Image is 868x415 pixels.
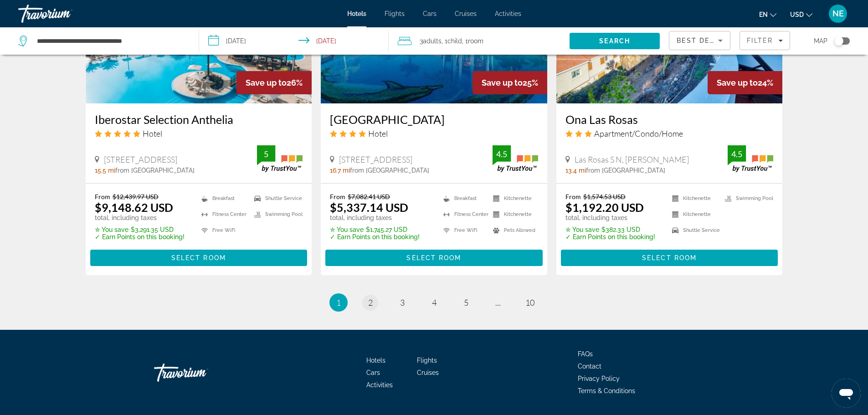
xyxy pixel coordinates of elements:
button: Toggle map [827,37,850,45]
span: Hotel [368,128,388,138]
span: From [565,193,581,200]
span: en [759,11,768,18]
button: Change currency [790,8,812,21]
a: Go Home [154,359,245,386]
a: FAQs [578,350,593,358]
button: User Menu [826,4,850,23]
span: [STREET_ADDRESS] [104,154,177,164]
li: Kitchenette [668,193,720,204]
span: 5 [464,297,468,307]
ins: $9,148.62 USD [95,200,173,214]
span: ✮ You save [330,226,364,233]
p: ✓ Earn Points on this booking! [330,233,420,241]
button: Select Room [325,250,543,266]
a: Travorium [18,2,109,26]
a: Cars [423,10,437,17]
span: Map [814,35,827,47]
li: Fitness Center [439,209,488,220]
a: [GEOGRAPHIC_DATA] [330,113,538,126]
del: $1,574.53 USD [583,193,626,200]
a: Ona Las Rosas [565,113,774,126]
span: From [330,193,345,200]
span: Las Rosas S N, [PERSON_NAME] [575,154,689,164]
span: Search [599,37,630,45]
ins: $5,337.14 USD [330,200,408,214]
li: Shuttle Service [250,193,303,204]
span: 1 [336,297,341,307]
li: Kitchenette [668,209,720,220]
span: from [GEOGRAPHIC_DATA] [115,167,195,174]
img: TrustYou guest rating badge [728,145,773,172]
span: Save up to [246,78,287,87]
span: Flights [385,10,405,17]
a: Flights [417,357,437,364]
span: USD [790,11,804,18]
div: 5 [257,149,275,159]
span: Activities [495,10,521,17]
li: Fitness Center [197,209,250,220]
a: Select Room [561,252,778,262]
div: 4.5 [493,149,511,159]
button: Select check in and out date [199,27,389,55]
div: 25% [473,71,547,94]
span: ✮ You save [95,226,128,233]
span: Select Room [642,254,697,261]
a: Select Room [325,252,543,262]
span: from [GEOGRAPHIC_DATA] [350,167,429,174]
button: Change language [759,8,776,21]
p: $1,745.27 USD [330,226,420,233]
img: TrustYou guest rating badge [493,145,538,172]
span: [STREET_ADDRESS] [339,154,412,164]
li: Shuttle Service [668,225,720,236]
button: Select Room [561,250,778,266]
button: Select Room [90,250,308,266]
span: ... [495,297,501,307]
div: 4.5 [728,149,746,159]
input: Search hotel destination [36,34,185,48]
div: 3 star Apartment [565,128,774,138]
li: Breakfast [439,193,488,204]
p: total, including taxes [95,214,185,221]
button: Filters [740,31,790,50]
span: Save up to [717,78,758,87]
span: Best Deals [677,37,724,44]
a: Cruises [417,369,439,376]
span: Adults [423,37,442,45]
li: Free WiFi [439,225,488,236]
del: $12,439.97 USD [113,193,159,200]
a: Select Room [90,252,308,262]
div: 5 star Hotel [95,128,303,138]
span: Room [468,37,483,45]
a: Activities [366,381,393,389]
li: Swimming Pool [720,193,773,204]
span: Apartment/Condo/Home [594,128,683,138]
a: Hotels [347,10,366,17]
a: Hotels [366,357,385,364]
a: Iberostar Selection Anthelia [95,113,303,126]
span: NE [832,9,844,18]
a: Privacy Policy [578,375,620,382]
li: Kitchenette [488,209,538,220]
span: 13.4 mi [565,167,586,174]
p: total, including taxes [565,214,655,221]
div: 4 star Hotel [330,128,538,138]
span: 3 [400,297,405,307]
img: TrustYou guest rating badge [257,145,303,172]
span: Select Room [171,254,226,261]
a: Contact [578,363,601,370]
span: 15.5 mi [95,167,115,174]
span: ✮ You save [565,226,599,233]
a: Cars [366,369,380,376]
div: 24% [708,71,782,94]
del: $7,082.41 USD [348,193,390,200]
